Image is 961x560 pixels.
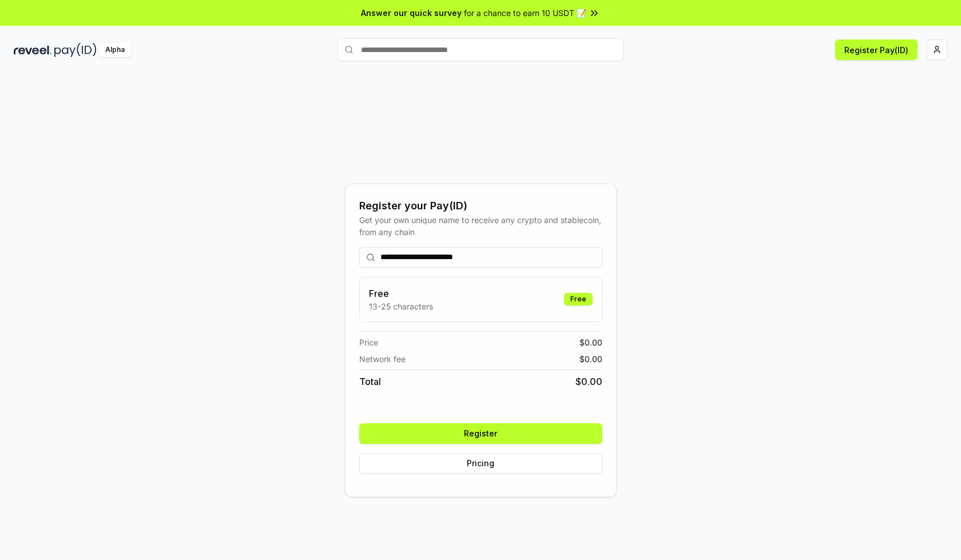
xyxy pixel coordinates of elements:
button: Register Pay(ID) [835,39,918,60]
img: reveel_dark [14,43,52,57]
img: pay_id [54,43,97,57]
div: Get your own unique name to receive any crypto and stablecoin, from any chain [359,214,602,238]
div: Free [564,293,593,305]
span: Network fee [359,353,406,365]
span: $ 0.00 [579,336,602,348]
span: Price [359,336,378,348]
span: $ 0.00 [579,353,602,365]
span: for a chance to earn 10 USDT 📝 [464,7,586,19]
span: Answer our quick survey [361,7,462,19]
button: Register [359,423,602,444]
span: $ 0.00 [575,375,602,388]
button: Pricing [359,453,602,474]
span: Total [359,375,381,388]
h3: Free [369,287,433,300]
div: Register your Pay(ID) [359,198,602,214]
div: Alpha [99,43,131,57]
p: 13-25 characters [369,300,433,312]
